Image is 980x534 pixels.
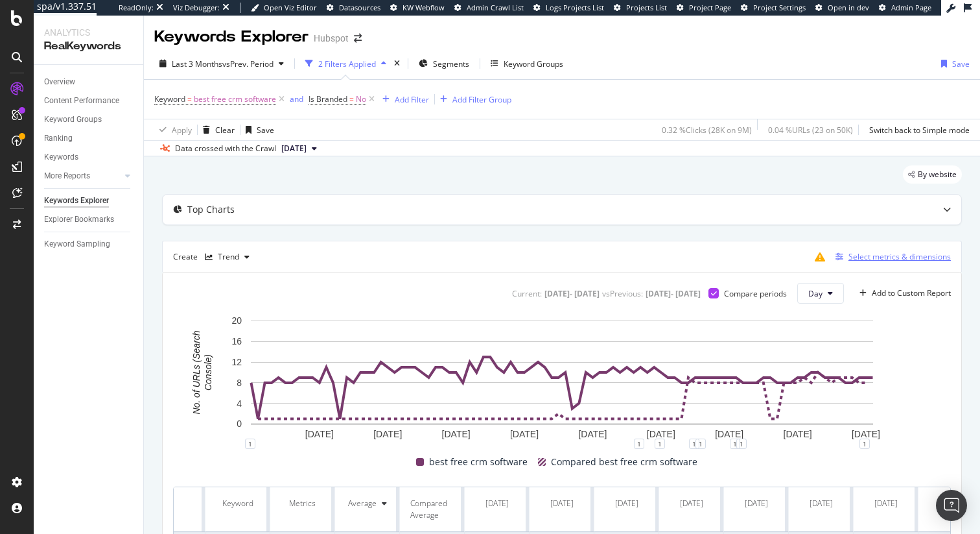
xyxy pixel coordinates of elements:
text: [DATE] [442,429,471,439]
a: More Reports [44,169,121,183]
a: Ranking [44,132,134,145]
div: Hubspot [314,32,349,45]
text: [DATE] [784,429,812,439]
span: Project Page [689,3,731,12]
a: Keywords Explorer [44,194,134,208]
div: Overview [44,75,75,89]
text: [DATE] [715,429,743,439]
text: [DATE] [510,429,539,439]
div: Clear [215,125,235,136]
a: Projects List [614,3,667,13]
div: vs Previous : [602,288,643,299]
text: No. of URLs (Search [191,330,202,414]
a: Logs Projects List [533,3,604,13]
div: 0.04 % URLs ( 23 on 50K ) [768,125,853,136]
a: Datasources [327,3,380,13]
span: By website [918,171,957,178]
button: Switch back to Simple mode [864,119,970,140]
div: Keyword Groups [44,113,102,127]
button: Add Filter Group [435,91,511,107]
span: best free crm software [429,454,528,470]
div: 2 Filters Applied [318,58,376,69]
span: Compared best free crm software [551,454,697,470]
text: 16 [231,336,242,346]
div: 1 [736,439,747,449]
div: RealKeywords [44,39,133,54]
div: arrow-right-arrow-left [354,34,362,43]
text: 0 [237,419,242,430]
div: Open Intercom Messenger [936,490,967,521]
div: A chart. [173,314,951,444]
div: 1 [245,439,255,449]
div: Switch back to Simple mode [869,125,970,136]
div: [DATE] [615,498,638,509]
div: and [290,93,303,104]
button: Save [936,53,970,74]
a: Admin Crawl List [454,3,524,13]
div: 1 [634,439,644,449]
a: Admin Page [879,3,931,13]
span: best free crm software [194,90,276,108]
a: Project Page [677,3,731,13]
div: Save [952,58,970,69]
button: Clear [198,119,235,140]
div: Viz Debugger: [173,3,220,13]
div: Current: [512,288,542,299]
text: 20 [231,316,242,326]
div: Content Performance [44,94,119,108]
text: [DATE] [852,429,880,439]
text: [DATE] [305,429,334,439]
div: Data crossed with the Crawl [175,143,276,154]
span: = [349,93,354,104]
button: Save [240,119,274,140]
a: KW Webflow [390,3,445,13]
a: Keyword Groups [44,113,134,127]
span: Day [808,288,822,299]
div: Compared Average [410,498,454,521]
div: ReadOnly: [119,3,154,13]
div: Add Filter Group [452,94,511,105]
span: Segments [433,58,469,69]
div: Keywords Explorer [154,26,309,48]
text: Console) [203,354,213,391]
div: [DATE] - [DATE] [544,288,600,299]
span: Keyword [154,93,185,104]
span: Admin Crawl List [467,3,524,12]
text: 8 [237,378,242,388]
div: Save [257,125,274,136]
span: Last 3 Months [172,58,222,69]
button: Last 3 MonthsvsPrev. Period [154,53,289,74]
span: Open Viz Editor [264,3,317,12]
div: Average [348,498,377,509]
div: 1 [695,439,706,449]
button: and [290,93,303,105]
span: 2025 Sep. 23rd [281,143,307,154]
div: 0.32 % Clicks ( 28K on 9M ) [662,125,752,136]
div: Add Filter [395,94,429,105]
a: Keyword Sampling [44,237,134,251]
text: [DATE] [647,429,675,439]
div: Keywords Explorer [44,194,109,208]
div: [DATE] [874,498,898,509]
text: [DATE] [578,429,607,439]
button: Add to Custom Report [854,283,951,304]
button: 2 Filters Applied [300,53,391,74]
a: Project Settings [741,3,806,13]
div: [DATE] [745,498,768,509]
button: Keyword Groups [485,53,568,74]
div: 1 [689,439,699,449]
button: Add Filter [377,91,429,107]
div: Keyword [216,498,259,509]
div: 1 [859,439,870,449]
button: Segments [414,53,474,74]
div: Keywords [44,151,78,164]
a: Explorer Bookmarks [44,213,134,226]
div: [DATE] [810,498,833,509]
a: Overview [44,75,134,89]
span: No [356,90,366,108]
div: times [391,57,402,70]
div: Trend [218,253,239,261]
div: Keyword Groups [504,58,563,69]
div: Keyword Sampling [44,237,110,251]
div: More Reports [44,169,90,183]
